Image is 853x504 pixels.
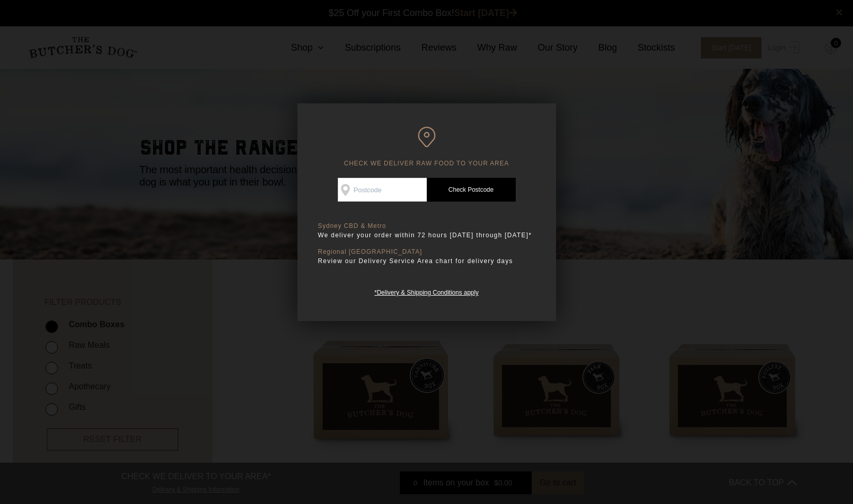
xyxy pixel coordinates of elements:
p: Review our Delivery Service Area chart for delivery days [318,256,535,266]
p: Regional [GEOGRAPHIC_DATA] [318,248,535,256]
p: Sydney CBD & Metro [318,222,535,230]
a: Check Postcode [427,178,516,202]
input: Postcode [338,178,427,202]
p: We deliver your order within 72 hours [DATE] through [DATE]* [318,230,535,240]
a: *Delivery & Shipping Conditions apply [375,286,478,296]
h6: CHECK WE DELIVER RAW FOOD TO YOUR AREA [318,127,535,167]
